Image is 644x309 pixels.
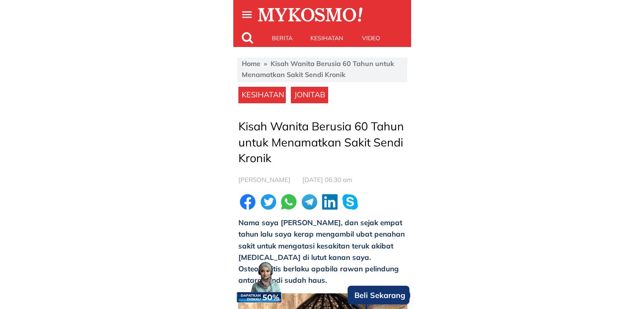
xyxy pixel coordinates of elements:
[349,30,393,47] p: Video
[348,286,409,304] p: Beli Sekarang
[238,175,408,185] h3: [PERSON_NAME] [DATE] 06:30 am
[350,287,410,304] p: Beli Sekarang
[304,30,349,47] p: Kesihatan
[242,89,288,101] h3: KESIHATAN
[238,119,408,166] p: Kisah Wanita Berusia 60 Tahun untuk Menamatkan Sakit Sendi Kronik
[260,30,304,47] p: Berita
[242,58,403,80] div: Home » Kisah Wanita Berusia 60 Tahun untuk Menamatkan Sakit Sendi Kronik
[238,217,408,297] h3: Nama saya [PERSON_NAME], dan sejak empat tahun lalu saya kerap mengambil ubat penahan sakit untuk...
[294,89,328,101] h3: JONITAB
